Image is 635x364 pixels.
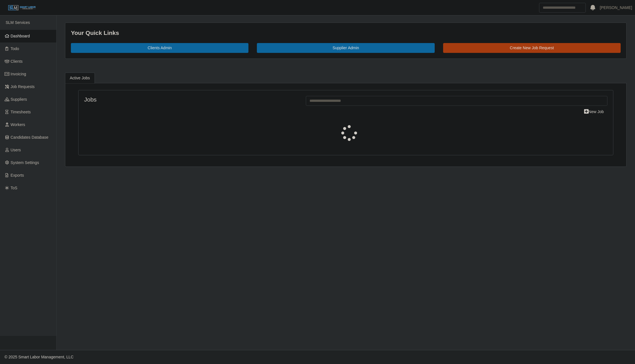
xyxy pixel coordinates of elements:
a: [PERSON_NAME] [600,5,632,11]
span: Todo [11,46,19,51]
span: Candidates Database [11,135,49,140]
span: © 2025 Smart Labor Management, LLC [5,355,73,359]
span: ToS [11,186,17,190]
span: SLM Services [6,20,30,25]
span: Timesheets [11,110,31,114]
span: Dashboard [11,34,30,38]
a: Active Jobs [65,73,95,84]
span: System Settings [11,160,39,165]
h4: Jobs [84,96,297,103]
span: Exports [11,173,24,177]
a: Clients Admin [71,43,248,53]
a: Supplier Admin [257,43,434,53]
span: Clients [11,59,23,64]
input: Search [539,3,586,13]
img: SLM Logo [8,5,36,11]
span: Job Requests [11,84,35,89]
span: Workers [11,122,25,127]
span: Users [11,148,21,152]
div: Your Quick Links [71,28,621,37]
span: Invoicing [11,72,26,76]
a: New Job [580,107,607,117]
a: Create New Job Request [443,43,621,53]
span: Suppliers [11,97,27,102]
